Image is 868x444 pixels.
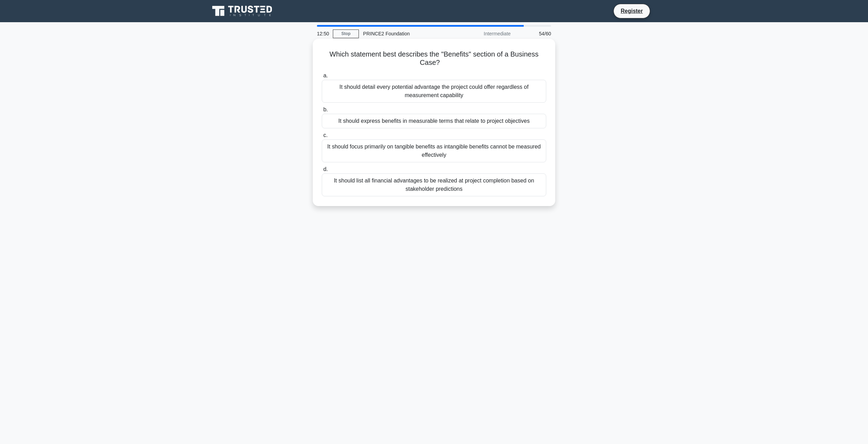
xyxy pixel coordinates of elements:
[323,72,328,78] span: a.
[321,50,547,67] h5: Which statement best describes the "Benefits" section of a Business Case?
[515,27,555,41] div: 54/60
[617,7,647,15] a: Register
[454,27,515,41] div: Intermediate
[313,27,333,41] div: 12:50
[359,27,454,41] div: PRINCE2 Foundation
[323,106,328,112] span: b.
[323,166,328,172] span: d.
[333,29,359,38] a: Stop
[322,80,546,103] div: It should detail every potential advantage the project could offer regardless of measurement capa...
[322,139,546,162] div: It should focus primarily on tangible benefits as intangible benefits cannot be measured effectively
[322,114,546,128] div: It should express benefits in measurable terms that relate to project objectives
[323,132,327,138] span: c.
[322,173,546,196] div: It should list all financial advantages to be realized at project completion based on stakeholder...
